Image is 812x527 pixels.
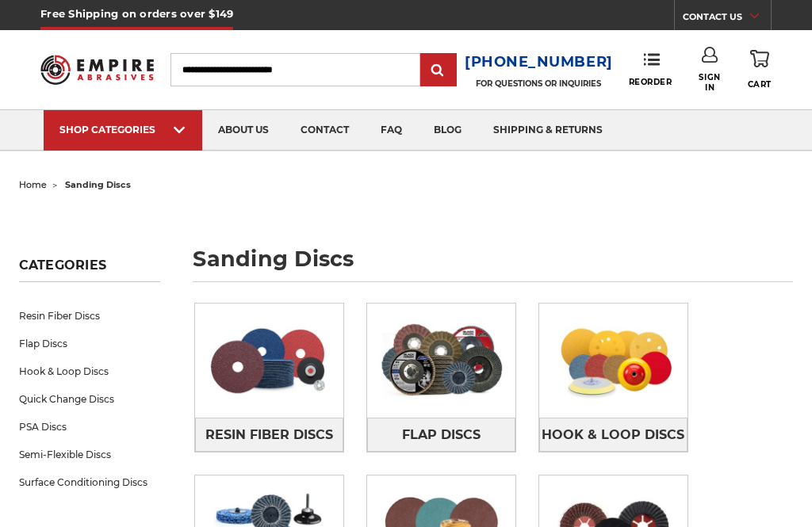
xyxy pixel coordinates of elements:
[40,48,153,92] img: Empire Abrasives
[285,110,365,151] a: contact
[748,79,772,90] span: Cart
[19,258,161,282] h5: Categories
[202,110,285,151] a: about us
[465,51,613,74] a: [PHONE_NUMBER]
[193,248,793,282] h1: sanding discs
[19,302,161,330] a: Resin Fiber Discs
[59,124,186,136] div: SHOP CATEGORIES
[629,52,672,86] a: Reorder
[629,77,672,87] span: Reorder
[205,422,333,449] span: Resin Fiber Discs
[418,110,477,151] a: blog
[367,308,515,413] img: Flap Discs
[65,179,131,190] span: sanding discs
[402,422,481,449] span: Flap Discs
[19,330,161,357] a: Flap Discs
[477,110,619,151] a: shipping & returns
[19,357,161,385] a: Hook & Loop Discs
[19,441,161,468] a: Semi-Flexible Discs
[693,72,726,93] span: Sign In
[465,78,613,89] p: FOR QUESTIONS OR INQUIRIES
[195,418,343,452] a: Resin Fiber Discs
[683,8,771,30] a: CONTACT US
[365,110,418,151] a: faq
[195,308,343,413] img: Resin Fiber Discs
[19,468,161,496] a: Surface Conditioning Discs
[748,47,772,92] a: Cart
[539,418,688,452] a: Hook & Loop Discs
[542,422,684,449] span: Hook & Loop Discs
[19,385,161,413] a: Quick Change Discs
[423,55,454,86] input: Submit
[367,418,515,452] a: Flap Discs
[19,179,47,190] a: home
[19,413,161,441] a: PSA Discs
[539,308,688,413] img: Hook & Loop Discs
